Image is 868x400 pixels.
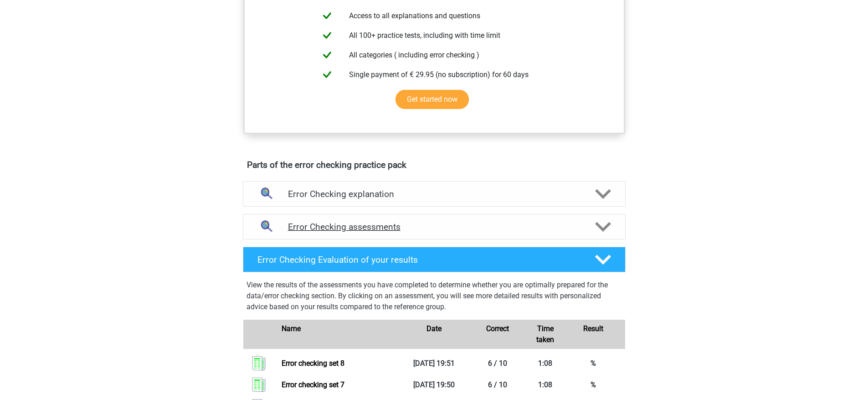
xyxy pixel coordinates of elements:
a: assessments Error Checking assessments [239,214,629,239]
p: View the results of the assessments you have completed to determine whether you are optimally pre... [247,280,622,312]
h4: Error Checking explanation [288,189,580,199]
div: Result [561,323,625,345]
a: Error Checking Evaluation of your results [239,247,629,272]
a: Error checking set 7 [282,380,344,389]
a: explanations Error Checking explanation [239,181,629,207]
h4: Parts of the error checking practice pack [247,160,621,170]
a: Error checking set 8 [282,359,344,368]
div: Correct [466,323,529,345]
h4: Error Checking Evaluation of your results [257,255,580,265]
a: Get started now [395,90,469,109]
h4: Error Checking assessments [288,222,580,232]
div: Date [402,323,466,345]
img: error checking explanations [254,182,277,206]
img: error checking assessments [254,215,277,239]
div: Time taken [529,323,561,345]
div: Name [275,323,402,345]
